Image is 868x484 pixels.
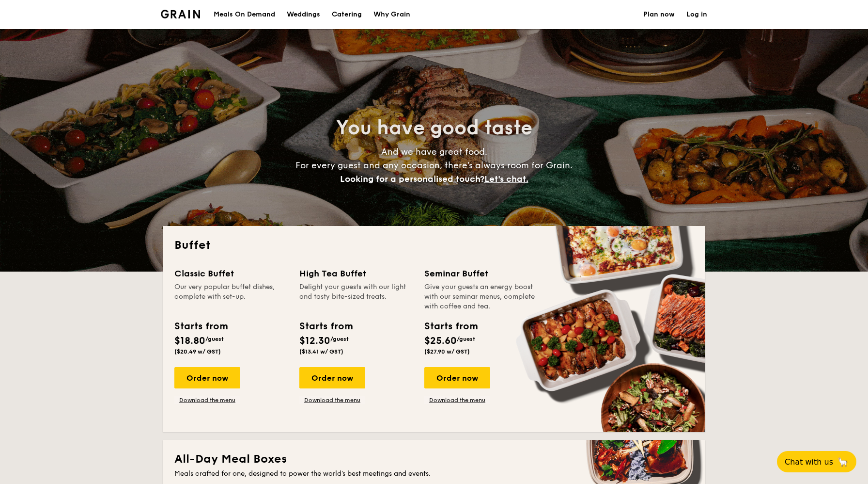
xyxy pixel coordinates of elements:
div: Seminar Buffet [424,267,538,280]
div: Meals crafted for one, designed to power the world's best meetings and events. [174,469,694,479]
h2: Buffet [174,238,694,253]
div: Delight your guests with our light and tasty bite-sized treats. [299,282,413,311]
span: /guest [330,336,349,342]
a: Download the menu [424,396,490,404]
span: ($13.41 w/ GST) [299,348,343,355]
div: Order now [174,367,240,388]
div: Order now [424,367,490,388]
button: Chat with us🦙 [777,451,856,472]
h2: All-Day Meal Boxes [174,452,694,467]
div: Starts from [424,319,477,334]
div: High Tea Buffet [299,267,413,280]
span: $25.60 [424,335,457,347]
div: Order now [299,367,365,388]
span: ($27.90 w/ GST) [424,348,470,355]
span: /guest [205,336,224,342]
span: You have good taste [336,116,532,140]
div: Starts from [299,319,352,334]
div: Our very popular buffet dishes, complete with set-up. [174,282,288,311]
span: $18.80 [174,335,205,347]
span: And we have great food. For every guest and any occasion, there’s always room for Grain. [295,146,573,184]
span: Chat with us [785,457,833,467]
span: 🦙 [837,456,849,468]
span: $12.30 [299,335,330,347]
a: Download the menu [299,396,365,404]
img: Grain [161,10,200,18]
a: Download the menu [174,396,240,404]
span: ($20.49 w/ GST) [174,348,221,355]
span: /guest [457,336,475,342]
div: Starts from [174,319,227,334]
div: Give your guests an energy boost with our seminar menus, complete with coffee and tea. [424,282,538,311]
span: Let's chat. [484,174,528,184]
a: Logotype [161,10,200,18]
span: Looking for a personalised touch? [340,174,484,184]
div: Classic Buffet [174,267,288,280]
